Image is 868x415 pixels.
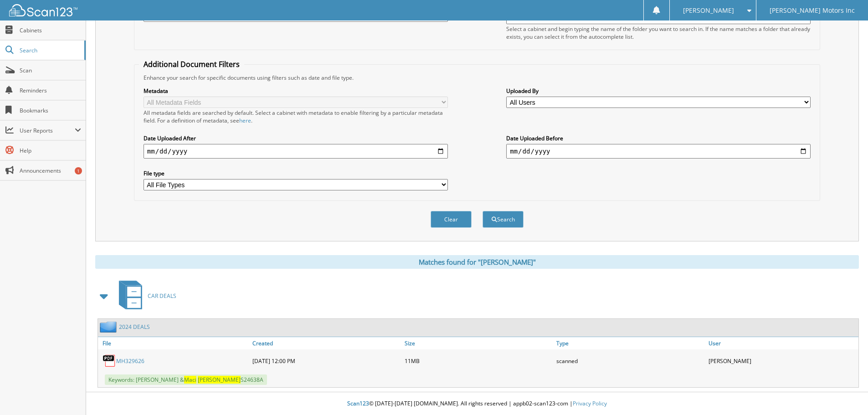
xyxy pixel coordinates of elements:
[144,134,448,142] label: Date Uploaded After
[402,352,555,370] div: 11MB
[148,292,176,300] span: CAR DEALS
[402,337,555,349] a: Size
[119,323,150,331] a: 2024 DEALS
[483,211,524,228] button: Search
[250,337,402,349] a: Created
[20,46,80,54] span: Search
[554,352,706,370] div: scanned
[144,144,448,159] input: start
[103,354,116,368] img: PDF.png
[573,400,607,407] a: Privacy Policy
[139,74,815,82] div: Enhance your search for specific documents using filters such as date and file type.
[506,25,811,41] div: Select a cabinet and begin typing the name of the folder you want to search in. If the name match...
[506,134,811,142] label: Date Uploaded Before
[144,169,448,177] label: File type
[86,393,868,415] div: © [DATE]-[DATE] [DOMAIN_NAME]. All rights reserved | appb02-scan123-com |
[20,26,81,34] span: Cabinets
[113,278,176,314] a: CAR DEALS
[105,374,267,385] span: Keywords: [PERSON_NAME] & S24638A
[20,127,75,134] span: User Reports
[100,321,119,333] img: folder2.png
[184,376,196,384] span: Maci
[20,107,81,114] span: Bookmarks
[198,376,241,384] span: [PERSON_NAME]
[144,87,448,95] label: Metadata
[95,255,859,269] div: Matches found for "[PERSON_NAME]"
[250,352,402,370] div: [DATE] 12:00 PM
[144,109,448,124] div: All metadata fields are searched by default. Select a cabinet with metadata to enable filtering b...
[239,117,251,124] a: here
[506,87,811,95] label: Uploaded By
[98,337,250,349] a: File
[116,357,144,365] a: MH329626
[506,144,811,159] input: end
[20,67,81,74] span: Scan
[75,167,82,174] div: 1
[554,337,706,349] a: Type
[431,211,472,228] button: Clear
[347,400,369,407] span: Scan123
[706,337,858,349] a: User
[9,4,77,16] img: scan123-logo-white.svg
[683,8,734,13] span: [PERSON_NAME]
[770,8,855,13] span: [PERSON_NAME] Motors Inc
[20,147,81,154] span: Help
[20,87,81,94] span: Reminders
[139,59,244,69] legend: Additional Document Filters
[20,167,81,174] span: Announcements
[706,352,858,370] div: [PERSON_NAME]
